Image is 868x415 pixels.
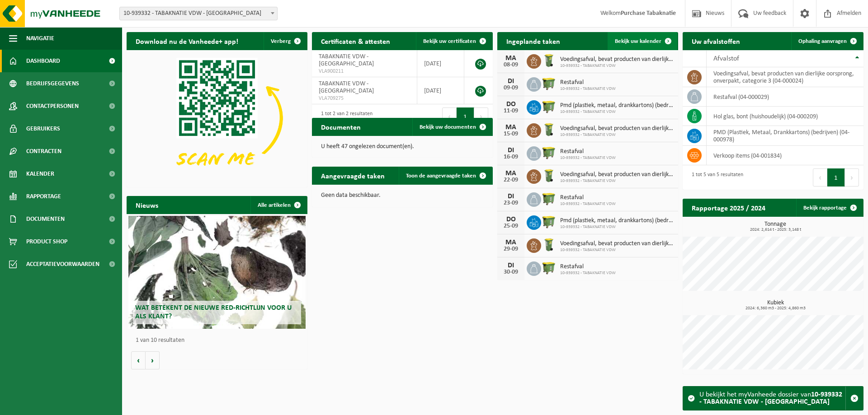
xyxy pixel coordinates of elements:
img: WB-1100-HPE-GN-51 [541,76,557,91]
span: 10-939332 - TABAKNATIE VDW [560,247,674,253]
span: Acceptatievoorwaarden [26,253,99,275]
img: WB-0140-HPE-GN-50 [541,168,557,183]
td: hol glas, bont (huishoudelijk) (04-000209) [707,107,863,126]
span: Navigatie [26,27,54,50]
span: 10-939332 - TABAKNATIE VDW [560,270,616,276]
div: 15-09 [502,131,520,137]
span: Restafval [560,148,616,155]
div: 08-09 [502,62,520,68]
button: Vorige [131,351,146,369]
div: 16-09 [502,154,520,160]
span: VLA900211 [319,68,410,75]
strong: Purchase Tabaknatie [621,10,676,17]
span: Toon de aangevraagde taken [406,173,476,179]
span: Restafval [560,79,616,86]
span: Pmd (plastiek, metaal, drankkartons) (bedrijven) [560,217,674,224]
td: [DATE] [417,77,464,104]
div: 1 tot 5 van 5 resultaten [687,168,743,187]
span: VLA709275 [319,95,410,102]
a: Bekijk uw kalender [608,32,677,50]
a: Wat betekent de nieuwe RED-richtlijn voor u als klant? [128,216,306,329]
div: 30-09 [502,269,520,275]
button: Previous [813,168,827,187]
div: DI [502,78,520,85]
a: Toon de aangevraagde taken [399,167,492,185]
span: Bekijk uw certificaten [423,38,476,44]
img: WB-1100-HPE-GN-50 [541,214,557,229]
div: DI [502,147,520,154]
h2: Documenten [312,118,370,135]
img: WB-0140-HPE-GN-50 [541,53,557,68]
strong: 10-939332 - TABAKNATIE VDW - [GEOGRAPHIC_DATA] [699,391,842,406]
img: WB-1100-HPE-GN-51 [541,145,557,160]
span: Contracten [26,140,61,163]
div: 22-09 [502,177,520,183]
a: Alle artikelen [250,196,307,214]
span: 10-939332 - TABAKNATIE VDW [560,86,616,92]
img: WB-0140-HPE-GN-50 [541,237,557,252]
span: Verberg [271,38,291,44]
span: Ophaling aanvragen [798,38,847,44]
div: MA [502,124,520,131]
img: WB-1100-HPE-GN-51 [541,260,557,275]
div: 1 tot 2 van 2 resultaten [316,107,373,126]
div: MA [502,55,520,62]
div: DI [502,262,520,269]
h3: Kubiek [687,300,863,311]
span: 10-939332 - TABAKNATIE VDW [560,201,616,207]
a: Bekijk uw certificaten [416,32,492,50]
span: TABAKNATIE VDW - [GEOGRAPHIC_DATA] [319,80,374,94]
button: Next [474,107,488,126]
span: 2024: 6,360 m3 - 2025: 4,860 m3 [687,306,863,311]
button: 1 [457,107,474,126]
span: 10-939332 - TABAKNATIE VDW [560,109,674,115]
span: Bekijk uw kalender [615,38,661,44]
h3: Tonnage [687,221,863,232]
span: Contactpersonen [26,95,79,117]
td: restafval (04-000029) [707,87,863,107]
h2: Rapportage 2025 / 2024 [683,199,774,216]
button: Volgende [146,351,160,369]
td: [DATE] [417,50,464,77]
h2: Ingeplande taken [497,32,569,50]
span: 10-939332 - TABAKNATIE VDW [560,63,674,69]
span: 10-939332 - TABAKNATIE VDW [560,155,616,161]
button: Next [845,168,859,187]
span: Voedingsafval, bevat producten van dierlijke oorsprong, onverpakt, categorie 3 [560,125,674,132]
p: U heeft 47 ongelezen document(en). [321,144,484,150]
span: 10-939332 - TABAKNATIE VDW - ANTWERPEN [119,7,278,20]
span: Voedingsafval, bevat producten van dierlijke oorsprong, onverpakt, categorie 3 [560,240,674,247]
span: Gebruikers [26,117,60,140]
td: verkoop items (04-001834) [707,146,863,165]
span: Kalender [26,163,54,185]
button: 1 [827,168,845,187]
span: Rapportage [26,185,61,208]
span: 10-939332 - TABAKNATIE VDW [560,178,674,184]
div: 29-09 [502,246,520,252]
button: Verberg [264,32,307,50]
h2: Nieuws [127,196,167,214]
td: voedingsafval, bevat producten van dierlijke oorsprong, onverpakt, categorie 3 (04-000024) [707,67,863,87]
span: Product Shop [26,230,67,253]
img: WB-0140-HPE-GN-50 [541,122,557,137]
div: MA [502,239,520,246]
h2: Download nu de Vanheede+ app! [127,32,247,50]
span: Restafval [560,263,616,270]
div: DI [502,193,520,200]
div: 11-09 [502,108,520,114]
div: DO [502,101,520,108]
span: Voedingsafval, bevat producten van dierlijke oorsprong, onverpakt, categorie 3 [560,56,674,63]
a: Bekijk uw documenten [412,118,492,136]
span: Pmd (plastiek, metaal, drankkartons) (bedrijven) [560,102,674,109]
div: U bekijkt het myVanheede dossier van [699,387,845,410]
span: 10-939332 - TABAKNATIE VDW [560,224,674,230]
div: 23-09 [502,200,520,206]
a: Ophaling aanvragen [791,32,863,50]
span: Bekijk uw documenten [420,124,476,130]
span: 10-939332 - TABAKNATIE VDW [560,132,674,138]
h2: Certificaten & attesten [312,32,399,50]
img: WB-1100-HPE-GN-51 [541,191,557,206]
span: 10-939332 - TABAKNATIE VDW - ANTWERPEN [120,7,277,20]
span: Documenten [26,208,65,230]
div: 25-09 [502,223,520,229]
